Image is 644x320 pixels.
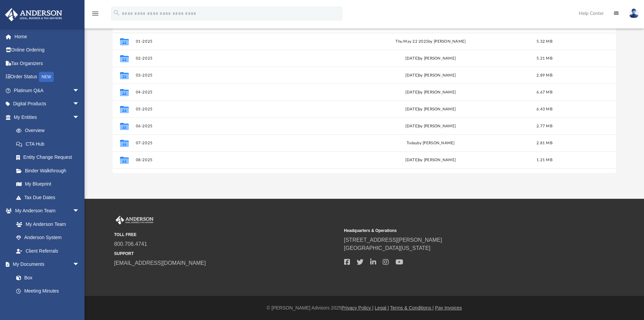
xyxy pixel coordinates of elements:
a: [EMAIL_ADDRESS][DOMAIN_NAME] [114,260,206,266]
button: 02-2025 [136,56,330,61]
div: [DATE] by [PERSON_NAME] [333,157,528,163]
span: arrow_drop_down [73,97,86,111]
div: NEW [39,72,54,82]
div: © [PERSON_NAME] Advisors 2025 [85,304,644,312]
small: Headquarters & Operations [344,228,569,234]
a: Platinum Q&Aarrow_drop_down [5,84,90,97]
div: [DATE] by [PERSON_NAME] [333,89,528,95]
span: 6.43 MB [536,107,552,111]
a: My Anderson Team [9,217,83,231]
a: Legal | [375,305,389,311]
a: Overview [9,124,90,137]
button: 05-2025 [136,107,330,111]
span: 2.81 MB [536,141,552,145]
button: 06-2025 [136,124,330,128]
span: 2.89 MB [536,73,552,77]
span: arrow_drop_down [73,84,86,98]
button: 03-2025 [136,73,330,78]
a: Entity Change Request [9,151,90,164]
span: 5.21 MB [536,56,552,60]
span: 2.77 MB [536,124,552,128]
span: 5.32 MB [536,39,552,43]
button: 08-2025 [136,158,330,162]
a: My Blueprint [9,177,86,191]
a: CTA Hub [9,137,90,151]
span: today [407,141,417,145]
a: Digital Productsarrow_drop_down [5,97,90,111]
span: arrow_drop_down [73,258,86,272]
small: TOLL FREE [114,232,339,238]
div: [DATE] by [PERSON_NAME] [333,72,528,78]
a: Home [5,30,90,43]
span: arrow_drop_down [73,110,86,124]
a: Online Ordering [5,43,90,57]
div: [DATE] by [PERSON_NAME] [333,123,528,129]
button: 01-2025 [136,39,330,44]
i: search [113,9,120,17]
a: Binder Walkthrough [9,164,90,177]
a: 800.706.4741 [114,241,147,247]
small: SUPPORT [114,251,339,257]
img: Anderson Advisors Platinum Portal [114,216,155,225]
a: Pay Invoices [435,305,462,311]
a: Meeting Minutes [9,284,86,298]
a: Order StatusNEW [5,70,90,84]
div: [DATE] by [PERSON_NAME] [333,106,528,112]
div: Thu May 22 2025 by [PERSON_NAME] [333,38,528,44]
a: Client Referrals [9,244,86,258]
span: 1.21 MB [536,158,552,162]
button: 04-2025 [136,90,330,94]
a: My Entitiesarrow_drop_down [5,110,90,124]
div: grid [113,33,616,173]
i: menu [91,9,99,18]
a: [GEOGRAPHIC_DATA][US_STATE] [344,245,431,251]
a: My Documentsarrow_drop_down [5,258,86,271]
a: Tax Organizers [5,57,90,70]
span: arrow_drop_down [73,204,86,218]
a: menu [91,13,99,18]
div: [DATE] by [PERSON_NAME] [333,55,528,61]
a: Anderson System [9,231,86,244]
a: Terms & Conditions | [390,305,434,311]
a: Tax Due Dates [9,191,90,204]
span: 6.67 MB [536,90,552,94]
div: by [PERSON_NAME] [333,140,528,146]
img: User Pic [629,8,639,18]
img: Anderson Advisors Platinum Portal [3,8,64,21]
a: [STREET_ADDRESS][PERSON_NAME] [344,237,442,243]
a: Privacy Policy | [341,305,374,311]
a: Box [9,271,83,284]
a: My Anderson Teamarrow_drop_down [5,204,86,218]
button: 07-2025 [136,141,330,145]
